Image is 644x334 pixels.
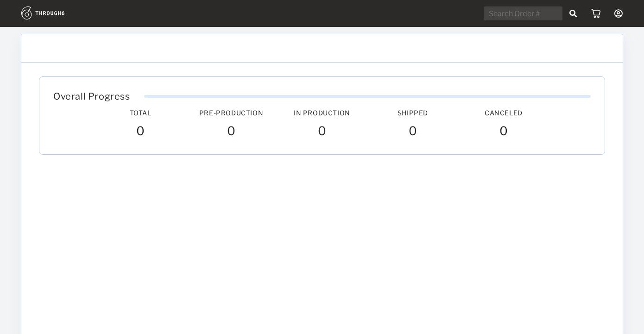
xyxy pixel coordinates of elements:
[409,124,417,140] span: 0
[485,109,523,117] span: Canceled
[294,109,350,117] span: In Production
[199,109,263,117] span: Pre-Production
[136,124,145,140] span: 0
[53,91,130,102] span: Overall Progress
[591,9,600,18] img: icon_cart.dab5cea1.svg
[21,6,85,19] img: logo.1c10ca64.svg
[499,124,508,140] span: 0
[318,124,327,140] span: 0
[130,109,152,117] span: Total
[484,6,562,20] input: Search Order #
[398,109,428,117] span: Shipped
[227,124,236,140] span: 0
